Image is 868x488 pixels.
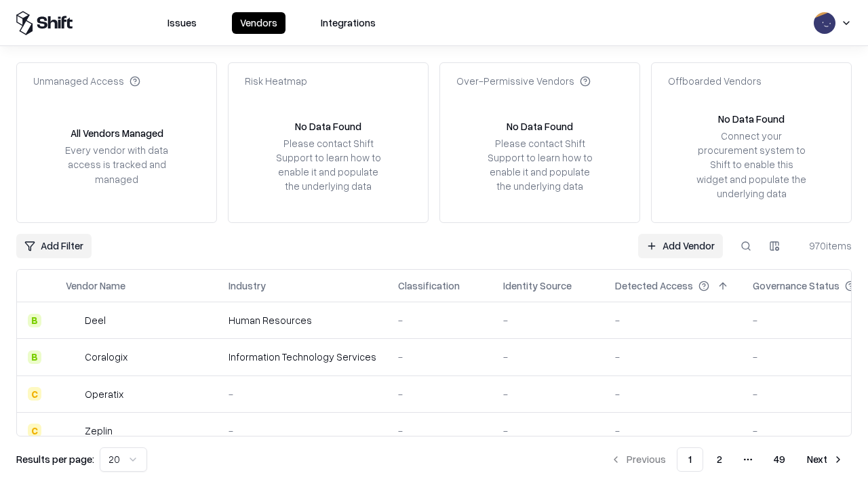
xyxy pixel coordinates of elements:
[159,12,205,34] button: Issues
[456,74,591,88] div: Over-Permissive Vendors
[638,234,723,258] a: Add Vendor
[85,313,106,327] div: Deel
[66,314,79,327] img: Deel
[706,447,733,472] button: 2
[507,119,573,134] div: No Data Found
[33,74,140,88] div: Unmanaged Access
[503,387,593,401] div: -
[85,424,113,438] div: Zeplin
[66,350,79,364] img: Coralogix
[71,126,163,140] div: All Vendors Managed
[66,279,125,293] div: Vendor Name
[718,112,785,126] div: No Data Found
[272,136,384,194] div: Please contact Shift Support to learn how to enable it and populate the underlying data
[797,239,852,253] div: 970 items
[295,119,361,134] div: No Data Found
[398,424,481,438] div: -
[503,424,593,438] div: -
[615,313,731,327] div: -
[66,424,79,437] img: Zeplin
[229,350,376,364] div: Information Technology Services
[503,350,593,364] div: -
[28,387,41,401] div: C
[695,129,808,201] div: Connect your procurement system to Shift to enable this widget and populate the underlying data
[28,314,41,327] div: B
[245,74,307,88] div: Risk Heatmap
[615,350,731,364] div: -
[16,234,92,258] button: Add Filter
[677,447,703,472] button: 1
[85,350,127,364] div: Coralogix
[398,350,481,364] div: -
[85,387,123,401] div: Operatix
[753,279,840,293] div: Governance Status
[16,452,94,466] p: Results per page:
[398,313,481,327] div: -
[602,447,852,472] nav: pagination
[229,424,376,438] div: -
[398,279,460,293] div: Classification
[503,313,593,327] div: -
[615,424,731,438] div: -
[60,143,173,186] div: Every vendor with data access is tracked and managed
[799,447,852,472] button: Next
[484,136,596,194] div: Please contact Shift Support to learn how to enable it and populate the underlying data
[615,387,731,401] div: -
[615,279,693,293] div: Detected Access
[229,279,266,293] div: Industry
[28,424,41,437] div: C
[28,350,41,364] div: B
[313,12,384,34] button: Integrations
[229,387,376,401] div: -
[763,447,796,472] button: 49
[66,387,79,401] img: Operatix
[232,12,285,34] button: Vendors
[398,387,481,401] div: -
[229,313,376,327] div: Human Resources
[668,74,762,88] div: Offboarded Vendors
[503,279,572,293] div: Identity Source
